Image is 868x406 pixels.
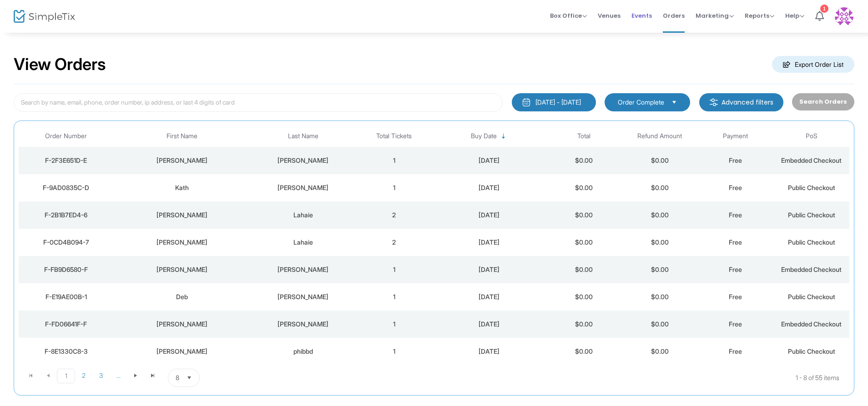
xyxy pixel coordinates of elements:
div: F-2B1B7ED4-6 [21,211,111,220]
button: Select [668,97,681,107]
td: $0.00 [622,256,698,283]
td: 1 [356,147,432,174]
span: Embedded Checkout [781,266,842,273]
td: $0.00 [622,283,698,311]
td: $0.00 [622,229,698,256]
div: F-FD06641F-F [21,320,111,329]
span: Sortable [500,133,507,140]
span: Go to the next page [127,369,144,382]
div: F-E19AE00B-1 [21,292,111,301]
div: F-8E1330C8-3 [21,347,111,356]
span: Box Office [550,11,587,20]
td: 1 [356,311,432,338]
td: 2 [356,201,432,229]
span: Public Checkout [788,347,835,355]
img: filter [709,98,718,107]
span: Public Checkout [788,211,835,219]
div: Linda [116,156,247,165]
div: 2025-08-20 [434,156,544,165]
m-button: Advanced filters [699,93,783,111]
span: Free [729,156,742,164]
div: Thomas [252,292,354,301]
div: 2025-08-10 [434,347,544,356]
span: Free [729,211,742,219]
span: Embedded Checkout [781,320,842,328]
div: Gabrielle [116,238,247,247]
m-button: Export Order List [772,56,854,73]
kendo-pager-info: 1 - 8 of 55 items [290,369,839,387]
span: Events [631,4,652,27]
span: Free [729,293,742,301]
span: Help [785,11,804,20]
div: Lowry [252,320,354,329]
div: Lowry [252,156,354,165]
td: $0.00 [622,147,698,174]
span: Free [729,238,742,246]
div: Gabrielle [116,211,247,220]
span: Free [729,266,742,273]
td: $0.00 [546,283,622,311]
td: $0.00 [546,256,622,283]
div: Lahaie [252,238,354,247]
div: 1 [820,5,828,13]
td: 1 [356,338,432,365]
div: phibbd [252,347,354,356]
div: F-2F3E651D-E [21,156,111,165]
div: Data table [19,125,849,365]
td: 1 [356,283,432,311]
div: 2025-08-12 [434,320,544,329]
td: $0.00 [546,201,622,229]
div: F-9AD0835C-D [21,183,111,192]
td: $0.00 [546,147,622,174]
div: 2025-08-12 [434,292,544,301]
button: [DATE] - [DATE] [512,93,596,111]
div: F-0CD4B094-7 [21,238,111,247]
div: Lahaie [252,211,354,220]
img: monthly [522,98,531,107]
div: Mackinnon [252,265,354,274]
th: Total Tickets [356,125,432,147]
td: 2 [356,229,432,256]
span: Venues [598,4,621,27]
span: Order Number [45,132,87,140]
th: Refund Amount [622,125,698,147]
button: Select [183,369,196,386]
span: Page 3 [92,369,110,382]
span: Free [729,320,742,328]
span: Embedded Checkout [781,156,842,164]
span: Go to the next page [132,372,139,379]
span: Public Checkout [788,184,835,191]
div: Longley [252,183,354,192]
span: Order Complete [618,98,664,107]
th: Total [546,125,622,147]
span: Public Checkout [788,293,835,301]
span: Go to the last page [144,369,161,382]
span: Orders [663,4,685,27]
span: Page 1 [57,369,75,383]
td: 1 [356,174,432,201]
div: Kath [116,183,247,192]
td: $0.00 [546,338,622,365]
span: Last Name [288,132,318,140]
div: Deb [116,292,247,301]
div: 2025-08-16 [434,211,544,220]
div: 2025-08-12 [434,265,544,274]
input: Search by name, email, phone, order number, ip address, or last 4 digits of card [14,93,503,112]
div: Teresa [116,265,247,274]
h2: View Orders [14,55,106,75]
td: $0.00 [546,229,622,256]
span: 8 [176,373,179,382]
div: Sherry [116,347,247,356]
div: 2025-08-18 [434,183,544,192]
div: F-FB9D6580-F [21,265,111,274]
span: PoS [806,132,818,140]
span: First Name [167,132,197,140]
td: $0.00 [622,174,698,201]
span: Buy Date [471,132,497,140]
div: 2025-08-16 [434,238,544,247]
td: $0.00 [622,311,698,338]
span: Public Checkout [788,238,835,246]
td: $0.00 [546,311,622,338]
div: Linda [116,320,247,329]
span: Reports [745,11,774,20]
